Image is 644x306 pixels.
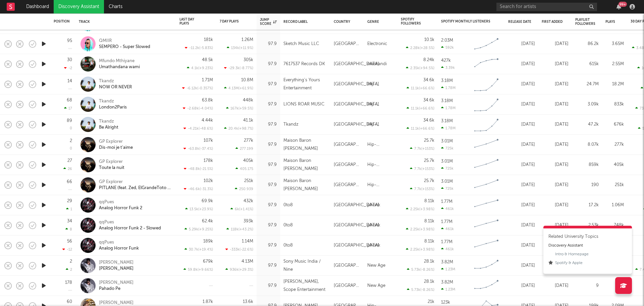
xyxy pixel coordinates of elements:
[334,121,379,129] div: [GEOGRAPHIC_DATA]
[283,60,325,68] div: 7617537 Records DK
[244,219,253,223] div: 393k
[99,125,118,131] div: Be Alright
[99,179,171,185] div: GP Explorer
[367,181,394,189] div: Hip-Hop/Rap
[64,66,72,70] div: -2
[423,78,434,82] div: 34.6k
[99,58,140,64] div: Mfundo Mthiyane
[283,201,293,209] div: 0to8
[260,161,277,169] div: 97.9
[471,116,501,133] svg: Chart title
[575,181,599,189] div: 190
[471,257,501,274] svg: Chart title
[67,199,72,203] div: 29
[555,251,627,257] a: Intro & Homepage
[182,86,213,90] div: -6.12k ( -0.357 % )
[605,221,624,229] div: 748k
[99,139,133,145] div: GP Explorer
[260,201,277,209] div: 97.9
[202,98,213,102] div: 63.8k
[367,40,387,48] div: Electronic
[227,46,253,50] div: 134k ( +11.9 % )
[283,258,327,274] div: Sony Music India / Nine
[202,199,213,203] div: 69.9k
[424,138,434,143] div: 25.7k
[542,40,569,48] div: [DATE]
[334,40,361,48] div: [GEOGRAPHIC_DATA]
[424,38,434,42] div: 10.1k
[260,80,277,88] div: 97.9
[441,19,491,24] div: Spotify Monthly Listeners
[260,121,277,129] div: 97.9
[99,119,118,131] a: TkandzBe Alright
[334,181,361,189] div: [GEOGRAPHIC_DATA]
[367,262,385,270] div: New Age
[283,76,327,92] div: Everything's Yours Entertainment
[334,161,361,169] div: [GEOGRAPHIC_DATA]
[542,20,565,24] div: First Added
[471,96,501,113] svg: Chart title
[367,161,394,169] div: Hip-Hop/Rap
[407,267,434,272] div: 5.73k ( -8.26 % )
[407,106,434,111] div: 11.1k ( +66.6 % )
[334,141,361,149] div: [GEOGRAPHIC_DATA]
[441,79,453,83] div: 3.18M
[334,262,361,270] div: [GEOGRAPHIC_DATA]
[203,259,213,264] div: 679k
[367,121,394,129] div: Hip-Hop/Rap
[471,197,501,214] svg: Chart title
[99,199,142,205] div: qqPues
[367,60,387,68] div: maskandi
[605,80,624,88] div: 18.2M
[508,20,532,24] div: Release Date
[542,100,569,108] div: [DATE]
[575,201,599,209] div: 17.2k
[471,56,501,73] svg: Chart title
[63,167,72,171] div: 26
[225,267,253,272] div: 936k ( +29.3 % )
[67,39,72,43] div: 95
[605,40,624,48] div: 3.65M
[241,259,253,264] div: 4.13M
[367,201,380,209] div: phonk
[441,186,453,191] div: 725k
[283,278,327,294] div: [PERSON_NAME], Scope Entertainment
[244,179,253,183] div: 251k
[367,100,394,108] div: Hip-Hop/Rap
[410,167,434,171] div: 7.7k ( +153 % )
[260,60,277,68] div: 97.9
[406,227,434,231] div: 2.25k ( +3.98 % )
[575,40,599,48] div: 86.2k
[99,266,133,272] div: [PERSON_NAME]
[99,239,139,246] div: qqPues
[67,58,72,62] div: 30
[70,127,72,130] div: 0
[441,227,454,231] div: 461k
[575,18,595,26] div: Playlist Followers
[548,243,627,249] a: Discovery Assistant
[424,279,434,284] div: 28.1k
[66,207,72,211] div: 1
[185,207,213,211] div: 13.5k ( +23.9 % )
[575,100,599,108] div: 3.09k
[99,246,139,252] div: Analog Horror Funk
[575,80,599,88] div: 24.7M
[441,220,452,224] div: 1.77M
[471,136,501,153] svg: Chart title
[334,282,361,290] div: [GEOGRAPHIC_DATA]
[441,86,455,90] div: 1.78M
[183,106,213,111] div: -2.68k ( -4.04 % )
[243,118,253,123] div: 41.1k
[235,187,253,191] div: 250.939
[99,219,161,225] div: qqPues
[99,159,124,165] div: GP Explorer
[241,38,253,42] div: 1.26M
[508,60,535,68] div: [DATE]
[99,104,127,111] div: London2Paris
[424,179,434,183] div: 25.7k
[220,19,243,24] div: 7 Day Plays
[203,300,213,304] div: 1.87k
[70,147,72,150] div: 0
[441,126,455,130] div: 1.78M
[244,199,253,203] div: 432k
